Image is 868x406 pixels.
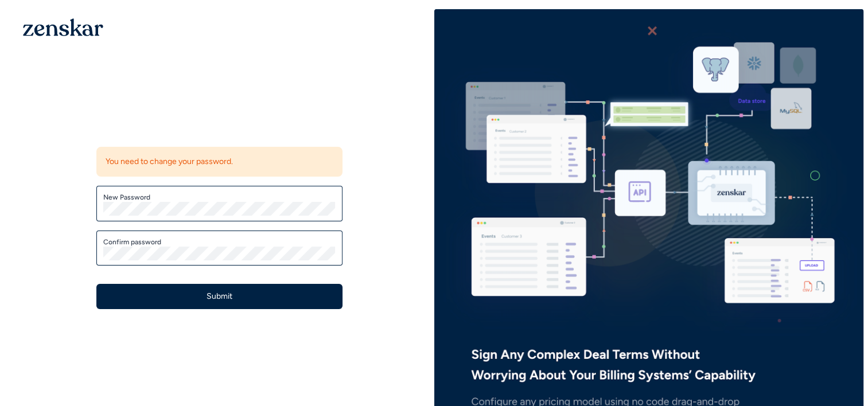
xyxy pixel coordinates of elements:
[103,237,336,247] label: Confirm password
[96,147,342,177] div: You need to change your password.
[23,18,103,36] img: 1OGAJ2xQqyY4LXKgY66KYq0eOWRCkrZdAb3gUhuVAqdWPZE9SRJmCz+oDMSn4zDLXe31Ii730ItAGKgCKgCCgCikA4Av8PJUP...
[103,193,336,202] label: New Password
[96,284,342,309] button: Submit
